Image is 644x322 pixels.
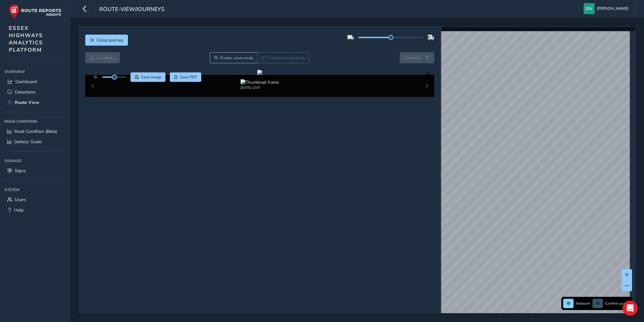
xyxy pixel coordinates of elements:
button: Close journey [85,35,128,46]
span: Detections [15,89,36,95]
a: Route View [4,97,66,108]
button: [PERSON_NAME] [584,3,630,14]
span: Confirm assets [605,301,630,306]
span: Save image [141,75,161,80]
span: Defects Guide [14,139,42,145]
a: Help [4,205,66,215]
img: diamond-layout [584,3,595,14]
a: Users [4,195,66,205]
a: Dashboard [4,76,66,87]
span: Close journey [97,37,123,43]
button: Zoom [210,52,257,63]
span: Users [15,197,26,203]
div: [DATE] 12:47 [241,85,279,90]
span: Dashboard [15,79,37,85]
span: Signs [15,168,26,174]
a: Signs [4,166,66,176]
span: Route View [15,99,39,105]
span: Network [576,301,590,306]
span: Road Condition (Beta) [14,128,57,134]
div: Overview [4,67,66,76]
span: [PERSON_NAME] [597,3,628,14]
span: Save PDF [180,75,197,80]
button: PDF [170,72,202,82]
span: route-view/journeys [99,5,164,14]
div: System [4,185,66,195]
a: Road Condition (Beta) [4,126,66,137]
div: Open Intercom Messenger [623,301,638,316]
span: Enable zoom mode [220,55,253,60]
div: Signage [4,156,66,166]
span: ESSEX HIGHWAYS ANALYTICS PLATFORM [9,25,43,54]
button: Save [130,72,165,82]
div: Road Condition [4,117,66,126]
a: Detections [4,87,66,97]
img: Thumbnail frame [241,79,279,85]
img: rr logo [9,4,61,19]
span: Help [14,207,24,213]
a: Defects Guide [4,137,66,147]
